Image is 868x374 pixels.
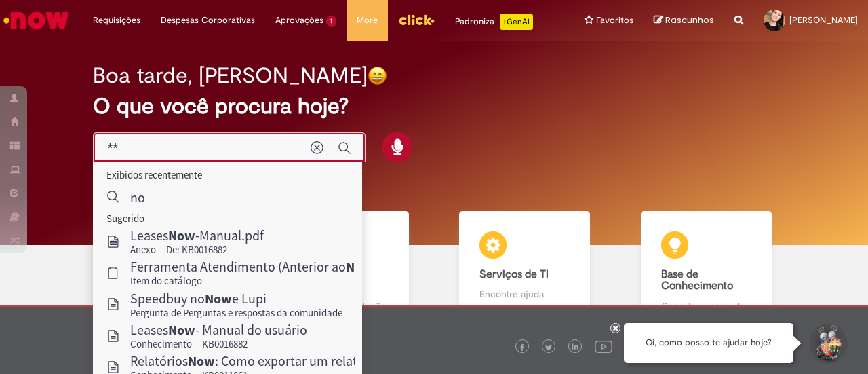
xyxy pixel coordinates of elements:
[71,211,253,329] a: Tirar dúvidas Tirar dúvidas com Lupi Assist e Gen Ai
[93,14,140,27] span: Requisições
[654,14,714,27] a: Rascunhos
[93,94,774,118] h2: O que você procura hoje?
[326,16,336,27] span: 1
[398,10,435,30] img: click_logo_yellow_360x200.png
[1,7,71,34] img: ServiceNow
[479,267,549,281] b: Serviços de TI
[455,14,533,30] div: Padroniza
[661,299,751,313] p: Consulte e aprenda
[596,14,633,27] span: Favoritos
[519,344,526,351] img: logo_footer_facebook.png
[624,323,793,363] div: Oi, como posso te ajudar hoje?
[807,323,848,364] button: Iniciar Conversa de Suporte
[545,344,552,351] img: logo_footer_twitter.png
[434,211,616,329] a: Serviços de TI Encontre ajuda
[661,267,733,293] b: Base de Conhecimento
[789,14,858,26] span: [PERSON_NAME]
[665,14,714,26] span: Rascunhos
[161,14,255,27] span: Despesas Corporativas
[368,66,387,86] img: happy-face.png
[616,211,797,329] a: Base de Conhecimento Consulte e aprenda
[500,14,533,30] p: +GenAi
[93,64,368,88] h2: Boa tarde, [PERSON_NAME]
[479,287,570,301] p: Encontre ajuda
[357,14,378,27] span: More
[572,343,578,352] img: logo_footer_linkedin.png
[275,14,323,27] span: Aprovações
[595,337,612,355] img: logo_footer_youtube.png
